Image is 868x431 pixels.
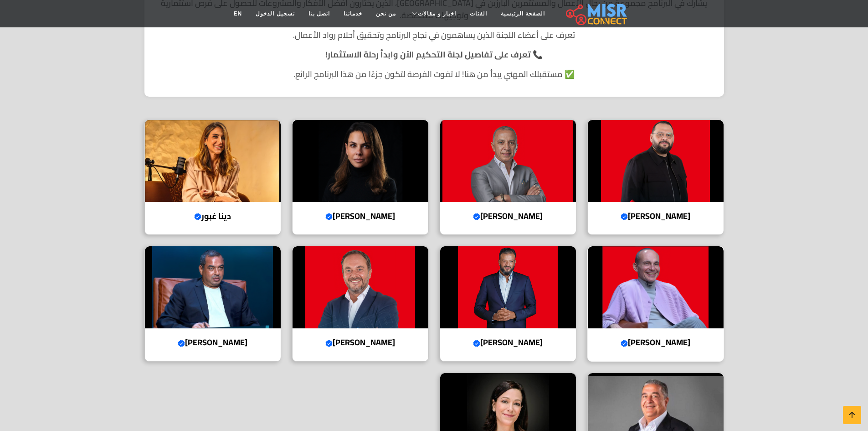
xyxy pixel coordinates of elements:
a: عبد الله سلام [PERSON_NAME] [582,119,729,235]
a: محمد فاروق [PERSON_NAME] [582,246,729,362]
a: أحمد السويدي [PERSON_NAME] [434,119,582,235]
svg: Verified account [325,213,333,220]
svg: Verified account [178,340,185,347]
h4: [PERSON_NAME] [299,338,421,348]
img: عبد الله سلام [588,120,724,202]
p: تعرف على أعضاء اللجنة الذين يساهمون في نجاح البرنامج وتحقيق أحلام رواد الأعمال. [154,29,715,41]
span: اخبار و مقالات [418,10,456,18]
a: اخبار و مقالات [403,5,463,22]
a: اتصل بنا [302,5,337,22]
img: أحمد طارق خليل [293,246,428,328]
img: أيمن ممدوح [440,246,576,328]
a: من نحن [369,5,403,22]
a: الصفحة الرئيسية [494,5,552,22]
h4: [PERSON_NAME] [299,211,421,221]
a: EN [227,5,249,22]
svg: Verified account [621,340,628,347]
h4: [PERSON_NAME] [595,338,717,348]
img: أحمد السويدي [440,120,576,202]
a: تسجيل الدخول [249,5,301,22]
h4: دينا غبور [152,211,274,221]
img: هيلدا لوقا [293,120,428,202]
p: 📞 تعرف على تفاصيل لجنة التحكيم الآن وابدأ رحلة الاستثمار! [154,48,715,61]
img: محمد إسماعيل منصور [145,246,281,328]
h4: [PERSON_NAME] [447,211,569,221]
svg: Verified account [473,340,480,347]
svg: Verified account [621,213,628,220]
img: main.misr_connect [566,2,627,25]
a: خدماتنا [337,5,369,22]
img: محمد فاروق [588,246,724,328]
svg: Verified account [325,340,333,347]
h4: [PERSON_NAME] [595,211,717,221]
h4: [PERSON_NAME] [152,338,274,348]
a: أيمن ممدوح [PERSON_NAME] [434,246,582,362]
a: الفئات [463,5,494,22]
a: دينا غبور دينا غبور [139,119,287,235]
a: هيلدا لوقا [PERSON_NAME] [287,119,434,235]
svg: Verified account [194,213,201,220]
svg: Verified account [473,213,480,220]
h4: [PERSON_NAME] [447,338,569,348]
img: دينا غبور [145,120,281,202]
a: أحمد طارق خليل [PERSON_NAME] [287,246,434,362]
a: محمد إسماعيل منصور [PERSON_NAME] [139,246,287,362]
p: ✅ مستقبلك المهني يبدأ من هنا! لا تفوت الفرصة لتكون جزءًا من هذا البرنامج الرائع. [154,68,715,80]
